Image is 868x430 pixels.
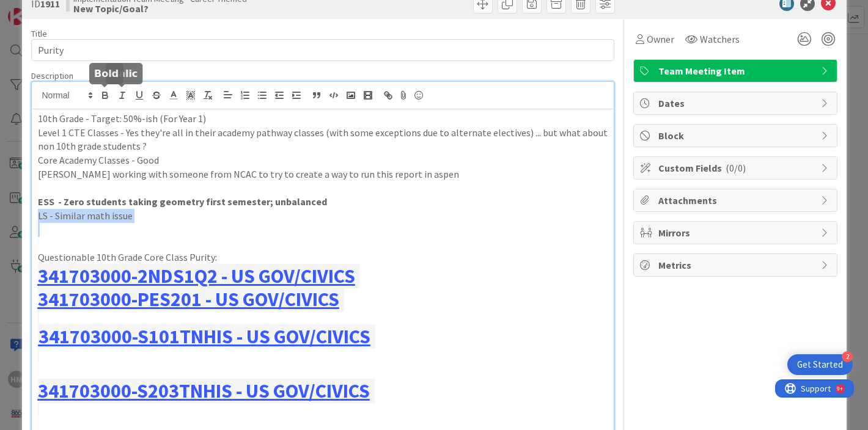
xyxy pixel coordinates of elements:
[700,32,740,46] span: Watchers
[38,209,608,223] p: LS - Similar math issue
[94,68,119,79] h5: Bold
[38,250,608,264] p: Questionable 10th Grade Core Class Purity:
[38,379,370,403] a: 341703000-S203TNHIS - US GOV/CIVICS
[62,5,68,15] div: 9+
[842,351,853,362] div: 2
[26,2,56,16] span: Support
[31,70,73,81] span: Description
[647,32,674,46] span: Owner
[658,161,815,175] span: Custom Fields
[111,68,138,79] h5: Italic
[38,153,608,167] p: Core Academy Classes - Good
[38,167,608,181] p: [PERSON_NAME] working with someone from NCAC to try to create a way to run this report in aspen
[726,162,746,174] span: ( 0/0 )
[658,128,815,143] span: Block
[658,225,815,240] span: Mirrors
[38,287,339,312] a: 341703000-PES201 - US GOV/CIVICS
[38,195,327,208] strong: ESS - Zero students taking geometry first semester; unbalanced
[658,64,815,78] span: Team Meeting Item
[38,264,355,288] a: 341703000-2NDS1Q2 - US GOV/CIVICS
[658,96,815,111] span: Dates
[31,39,614,61] input: type card name here...
[787,354,853,375] div: Open Get Started checklist, remaining modules: 2
[38,112,608,126] p: 10th Grade - Target: 50%-ish (For Year 1)
[31,28,47,39] label: Title
[39,324,370,349] a: 341703000-S101TNHIS - US GOV/CIVICS
[73,4,247,13] b: New Topic/Goal?
[38,126,608,153] p: Level 1 CTE Classes - Yes they're all in their academy pathway classes (with some exceptions due ...
[658,258,815,272] span: Metrics
[658,193,815,208] span: Attachments
[797,359,843,371] div: Get Started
